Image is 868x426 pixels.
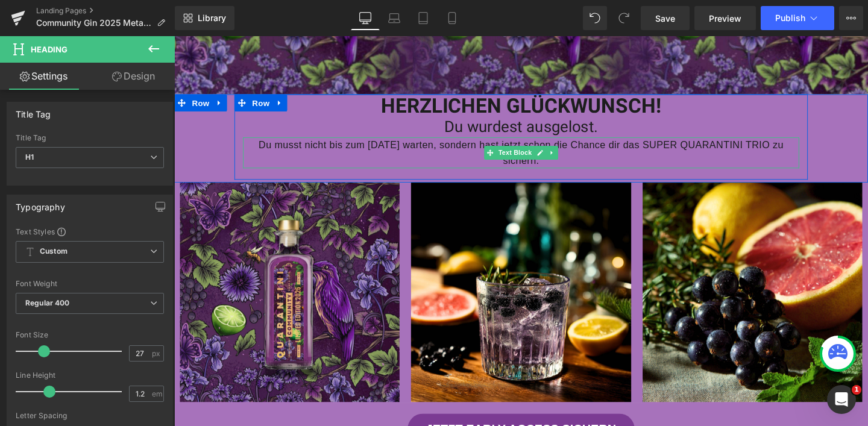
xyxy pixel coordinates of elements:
a: Expand / Collapse [391,115,404,130]
b: Regular 400 [25,298,70,307]
b: Custom [40,246,68,257]
span: Preview [709,12,741,25]
button: Undo [583,6,607,30]
a: Design [90,63,177,90]
div: Title Tag [16,134,164,142]
div: Text Styles [16,227,164,236]
span: px [152,349,162,357]
div: Font Size [16,331,164,339]
span: Heading [31,45,68,54]
span: Row [79,61,103,79]
h1: HERZLICHEN GLÜCKWUNSCH! [72,61,657,86]
div: Typography [16,195,65,212]
a: Expand / Collapse [103,61,119,79]
span: Library [198,13,226,23]
span: JETZT EARLY ACCESS SICHERN [265,404,465,422]
a: Tablet [409,6,438,30]
div: Letter Spacing [16,412,164,420]
a: Desktop [351,6,380,30]
a: Landing Pages [36,6,175,16]
span: Row [16,61,40,79]
a: Expand / Collapse [40,61,55,79]
span: Du wurdest ausgelost. [284,84,445,107]
div: Font Weight [16,280,164,288]
a: Laptop [380,6,409,30]
span: 1 [852,385,861,395]
span: Text Block [338,115,378,130]
div: Title Tag [16,102,51,119]
span: Save [655,12,675,25]
iframe: Intercom live chat [827,385,856,414]
a: New Library [175,6,234,30]
b: H1 [25,152,34,161]
span: Community Gin 2025 Meta EA External Bestätigungsseite [36,18,152,28]
span: em [152,390,162,398]
span: Publish [775,13,805,23]
button: Redo [612,6,636,30]
button: Publish [761,6,834,30]
button: More [839,6,863,30]
div: Line Height [16,371,164,380]
a: Mobile [438,6,467,30]
a: Preview [694,6,756,30]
